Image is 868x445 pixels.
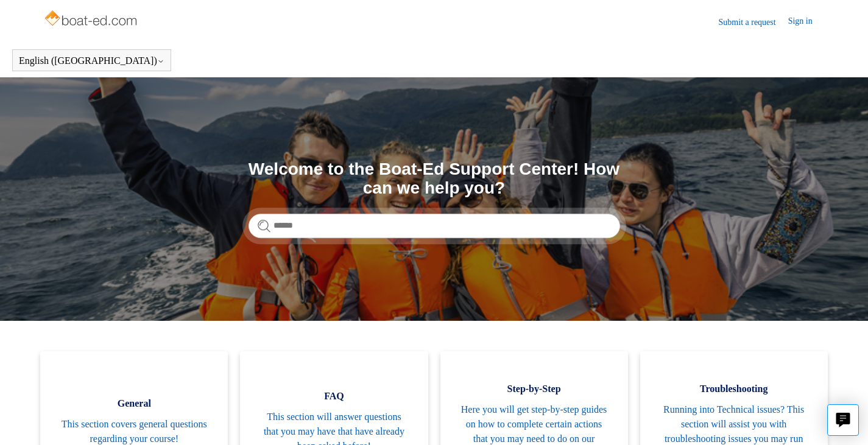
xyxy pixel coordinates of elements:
[19,55,164,66] button: English ([GEOGRAPHIC_DATA])
[58,396,210,411] span: General
[249,214,620,238] input: Search
[258,389,409,404] span: FAQ
[459,382,610,396] span: Step-by-Step
[658,382,810,396] span: Troubleshooting
[788,15,825,29] a: Sign in
[43,7,140,32] img: Boat-Ed Help Center home page
[827,404,859,436] button: Live chat
[719,16,788,29] a: Submit a request
[249,160,620,198] h1: Welcome to the Boat-Ed Support Center! How can we help you?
